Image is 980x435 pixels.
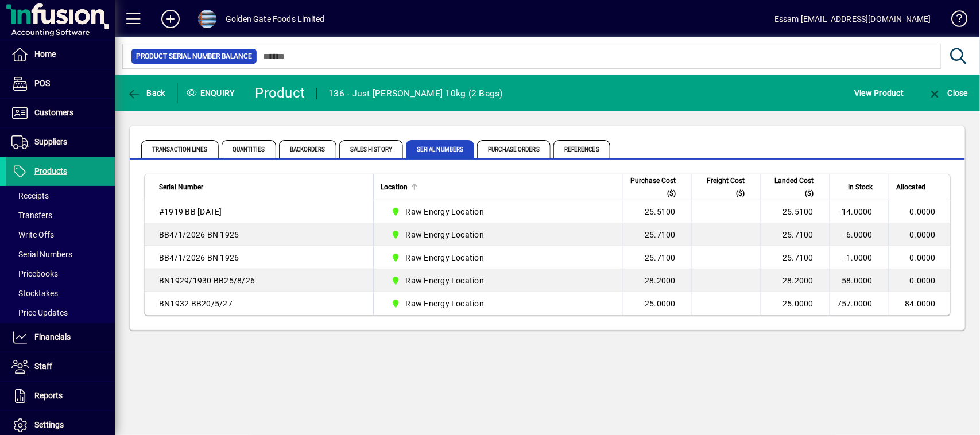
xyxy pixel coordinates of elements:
[889,223,950,246] td: 0.0000
[630,174,676,200] span: Purchase Cost ($)
[761,246,830,269] td: 25.7100
[11,191,49,200] span: Receipts
[328,84,503,103] div: 136 - Just [PERSON_NAME] 10kg (2 Bags)
[386,205,610,219] span: Raw Energy Location
[925,83,971,103] button: Close
[553,140,610,158] span: References
[406,140,474,158] span: Serial Numbers
[761,200,830,223] td: 25.5100
[896,181,936,193] div: Allocated
[768,174,824,200] div: Landed Cost ($)
[830,269,889,292] td: 58.0000
[837,181,883,193] div: In Stock
[141,140,219,158] span: Transaction Lines
[889,269,950,292] td: 0.0000
[145,223,373,246] td: BB4/1/2026 BN 1925
[145,200,373,223] td: #1919 BB [DATE]
[623,223,692,246] td: 25.7100
[115,83,178,103] app-page-header-button: Back
[896,181,925,193] span: Allocated
[889,200,950,223] td: 0.0000
[279,140,336,158] span: Backorders
[34,79,50,88] span: POS
[6,283,115,303] a: Stocktakes
[830,223,889,246] td: -6.0000
[851,83,907,103] button: View Product
[623,269,692,292] td: 28.2000
[34,108,73,117] span: Customers
[761,223,830,246] td: 25.7100
[145,246,373,269] td: BB4/1/2026 BN 1926
[6,264,115,283] a: Pricebooks
[405,206,484,218] span: Raw Energy Location
[11,211,52,220] span: Transfers
[928,88,968,98] span: Close
[6,323,115,352] a: Financials
[6,303,115,323] a: Price Updates
[6,352,115,381] a: Staff
[159,181,203,193] span: Serial Number
[386,297,610,310] span: Raw Energy Location
[124,83,168,103] button: Back
[34,391,63,400] span: Reports
[6,225,115,244] a: Write Offs
[255,84,305,102] div: Product
[136,51,252,62] span: Product Serial Number Balance
[145,269,373,292] td: BN1929/1930 BB25/8/26
[916,83,980,103] app-page-header-button: Close enquiry
[630,174,686,200] div: Purchase Cost ($)
[178,84,247,102] div: Enquiry
[159,181,366,193] div: Serial Number
[11,230,54,239] span: Write Offs
[127,88,165,98] span: Back
[774,10,931,28] div: Essam [EMAIL_ADDRESS][DOMAIN_NAME]
[386,251,610,265] span: Raw Energy Location
[381,181,408,193] span: Location
[222,140,276,158] span: Quantities
[6,69,115,98] a: POS
[477,140,551,158] span: Purchase Orders
[34,49,56,59] span: Home
[11,308,68,317] span: Price Updates
[34,332,71,341] span: Financials
[6,244,115,264] a: Serial Numbers
[11,250,72,259] span: Serial Numbers
[889,292,950,315] td: 84.0000
[34,166,67,176] span: Products
[34,137,67,146] span: Suppliers
[761,269,830,292] td: 28.2000
[889,246,950,269] td: 0.0000
[830,200,889,223] td: -14.0000
[145,292,373,315] td: BN1932 BB20/5/27
[405,298,484,309] span: Raw Energy Location
[830,292,889,315] td: 757.0000
[943,2,966,40] a: Knowledge Base
[6,382,115,410] a: Reports
[830,246,889,269] td: -1.0000
[386,228,610,242] span: Raw Energy Location
[34,362,52,371] span: Staff
[226,10,324,28] div: Golden Gate Foods Limited
[6,128,115,157] a: Suppliers
[768,174,814,200] span: Landed Cost ($)
[699,174,755,200] div: Freight Cost ($)
[623,246,692,269] td: 25.7100
[6,186,115,205] a: Receipts
[11,289,58,298] span: Stocktakes
[189,9,226,29] button: Profile
[405,275,484,286] span: Raw Energy Location
[386,274,610,288] span: Raw Energy Location
[11,269,58,278] span: Pricebooks
[381,181,616,193] div: Location
[623,200,692,223] td: 25.5100
[699,174,745,200] span: Freight Cost ($)
[339,140,403,158] span: Sales History
[34,420,64,429] span: Settings
[854,84,904,102] span: View Product
[152,9,189,29] button: Add
[6,40,115,69] a: Home
[6,99,115,127] a: Customers
[405,252,484,263] span: Raw Energy Location
[848,181,873,193] span: In Stock
[623,292,692,315] td: 25.0000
